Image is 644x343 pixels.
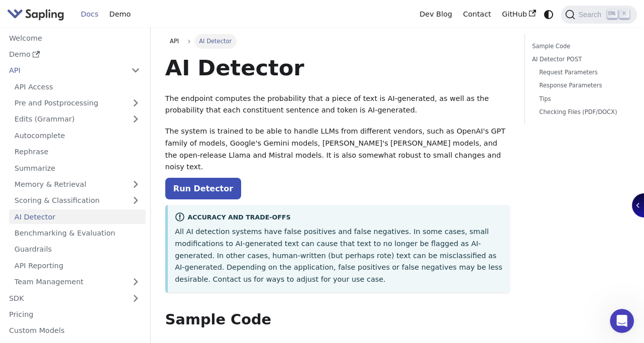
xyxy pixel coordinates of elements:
[4,63,126,78] a: API
[542,7,556,22] button: Switch between dark and light mode (currently system mode)
[175,212,502,224] div: Accuracy and Trade-offs
[175,226,502,286] p: All AI detection systems have false positives and false negatives. In some cases, small modificat...
[4,323,146,338] a: Custom Models
[170,38,179,45] span: API
[165,311,510,329] h2: Sample Code
[126,63,146,78] button: Collapse sidebar category 'API'
[165,126,510,173] p: The system is trained to be able to handle LLMs from different vendors, such as OpenAI's GPT fami...
[9,275,146,289] a: Team Management
[4,291,126,305] a: SDK
[414,7,457,22] a: Dev Blog
[539,81,622,90] a: Response Parameters
[165,34,510,48] nav: Breadcrumbs
[9,112,146,127] a: Edits (Grammar)
[9,177,146,192] a: Memory & Retrieval
[126,291,146,305] button: Expand sidebar category 'SDK'
[75,7,104,22] a: Docs
[4,31,146,45] a: Welcome
[539,68,622,77] a: Request Parameters
[4,307,146,322] a: Pricing
[539,107,622,117] a: Checking Files (PDF/DOCX)
[194,34,237,48] span: AI Detector
[532,42,626,51] a: Sample Code
[561,6,636,24] button: Search (Ctrl+K)
[9,145,146,159] a: Rephrase
[575,11,607,19] span: Search
[165,93,510,117] p: The endpoint computes the probability that a piece of text is AI-generated, as well as the probab...
[4,47,146,62] a: Demo
[496,7,541,22] a: GitHub
[9,226,146,241] a: Benchmarking & Evaluation
[9,209,146,224] a: AI Detector
[9,79,146,94] a: API Access
[7,7,68,22] a: Sapling.ai
[9,161,146,175] a: Summarize
[165,34,184,48] a: API
[610,309,634,333] iframe: Intercom live chat
[9,242,146,257] a: Guardrails
[104,7,136,22] a: Demo
[9,193,146,208] a: Scoring & Classification
[165,178,241,199] a: Run Detector
[7,7,64,22] img: Sapling.ai
[458,7,497,22] a: Contact
[539,94,622,104] a: Tips
[9,96,146,110] a: Pre and Postprocessing
[532,55,626,64] a: AI Detector POST
[619,10,629,19] kbd: K
[9,258,146,273] a: API Reporting
[9,128,146,143] a: Autocomplete
[165,54,510,81] h1: AI Detector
